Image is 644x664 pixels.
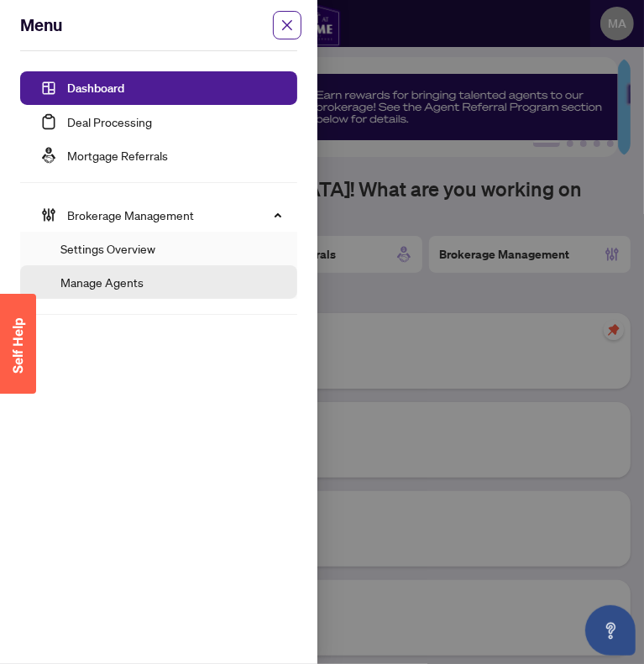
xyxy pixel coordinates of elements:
span: Self Help [10,317,26,374]
a: Manage Agents [60,274,144,290]
div: Menu [20,13,277,37]
a: Deal Processing [67,114,152,129]
a: Mortgage Referrals [67,148,168,163]
span: close [273,11,301,39]
span: Brokerage Management [67,198,284,232]
a: Dashboard [67,81,124,96]
button: Open asap [585,605,636,656]
a: Settings Overview [60,241,155,256]
button: Close [277,15,297,35]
